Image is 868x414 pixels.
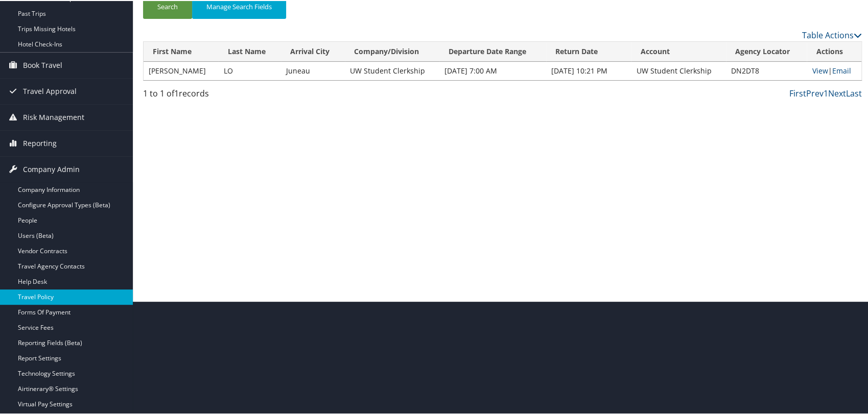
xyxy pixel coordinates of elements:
td: [PERSON_NAME] [144,61,218,79]
a: 1 [824,87,828,98]
span: Reporting [23,130,57,155]
a: First [789,87,806,98]
a: Table Actions [802,29,862,40]
th: Company/Division [345,41,439,61]
td: | [807,61,861,79]
th: Agency Locator: activate to sort column ascending [726,41,807,61]
th: First Name: activate to sort column ascending [144,41,218,61]
td: Juneau [281,61,345,79]
th: Arrival City: activate to sort column ascending [281,41,345,61]
th: Last Name: activate to sort column ascending [218,41,280,61]
td: [DATE] 10:21 PM [546,61,631,79]
th: Departure Date Range: activate to sort column ascending [439,41,546,61]
a: Last [846,87,862,98]
span: 1 [174,87,179,98]
th: Account: activate to sort column ascending [631,41,725,61]
td: [DATE] 7:00 AM [439,61,546,79]
td: LO [218,61,280,79]
th: Return Date: activate to sort column ascending [546,41,631,61]
span: Company Admin [23,156,80,181]
span: Risk Management [23,104,84,129]
td: UW Student Clerkship [345,61,439,79]
a: Prev [806,87,824,98]
div: 1 to 1 of records [143,86,311,104]
th: Actions [807,41,861,61]
td: DN2DT8 [726,61,807,79]
td: UW Student Clerkship [631,61,725,79]
a: Email [832,65,851,75]
span: Book Travel [23,52,62,77]
span: Travel Approval [23,78,77,103]
a: Next [828,87,846,98]
a: View [812,65,828,75]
